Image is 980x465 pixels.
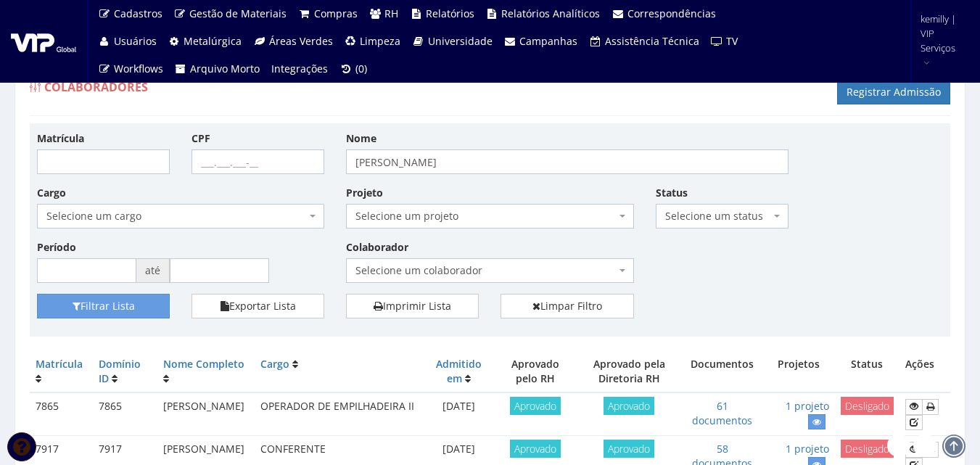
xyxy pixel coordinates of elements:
[114,34,157,48] span: Usuários
[360,34,400,48] span: Limpeza
[436,357,482,385] a: Admitido em
[162,28,248,55] a: Metalúrgica
[30,392,93,436] td: 7865
[99,357,141,385] a: Domínio ID
[92,28,162,55] a: Usuários
[762,351,834,392] th: Projetos
[899,351,950,392] th: Ações
[406,28,498,55] a: Universidade
[184,34,242,48] span: Metalúrgica
[114,7,162,20] span: Cadastros
[37,186,66,200] label: Cargo
[786,399,829,413] a: 1 projeto
[37,204,324,229] span: Selecione um cargo
[498,28,584,55] a: Campanhas
[841,440,894,458] span: Desligado
[510,440,561,458] span: Aprovado
[576,351,682,392] th: Aprovado pela Diretoria RH
[46,209,306,223] span: Selecione um cargo
[192,131,210,146] label: CPF
[494,351,576,392] th: Aprovado pelo RH
[346,258,633,283] span: Selecione um colaborador
[726,34,738,48] span: TV
[93,392,157,436] td: 7865
[510,397,561,415] span: Aprovado
[255,392,423,436] td: OPERADOR DE EMPILHADEIRA II
[682,351,762,392] th: Documentos
[786,442,829,456] a: 1 projeto
[426,7,474,20] span: Relatórios
[136,258,170,283] span: até
[271,62,328,75] span: Integrações
[346,240,408,255] label: Colaborador
[314,7,358,20] span: Compras
[604,440,654,458] span: Aprovado
[269,34,333,48] span: Áreas Verdes
[346,294,479,318] a: Imprimir Lista
[189,7,287,20] span: Gestão de Materiais
[334,55,373,83] a: (0)
[190,62,260,75] span: Arquivo Morto
[656,204,788,229] span: Selecione um status
[265,55,334,83] a: Integrações
[355,263,615,278] span: Selecione um colaborador
[837,80,950,104] a: Registrar Admissão
[605,34,699,48] span: Assistência Técnica
[346,186,383,200] label: Projeto
[501,294,633,318] a: Limpar Filtro
[423,392,494,436] td: [DATE]
[37,294,170,318] button: Filtrar Lista
[921,12,961,55] span: kemilly | VIP Serviços
[163,357,244,371] a: Nome Completo
[92,55,169,83] a: Workflows
[346,131,376,146] label: Nome
[37,131,84,146] label: Matrícula
[656,186,688,200] label: Status
[583,28,705,55] a: Assistência Técnica
[841,397,894,415] span: Desligado
[604,397,654,415] span: Aprovado
[627,7,716,20] span: Correspondências
[192,149,324,174] input: ___.___.___-__
[37,240,76,255] label: Período
[384,7,398,20] span: RH
[428,34,493,48] span: Universidade
[44,79,148,95] span: Colaboradores
[114,62,163,75] span: Workflows
[247,28,339,55] a: Áreas Verdes
[692,399,752,427] a: 61 documentos
[11,30,76,52] img: logo
[355,209,615,223] span: Selecione um projeto
[346,204,633,229] span: Selecione um projeto
[169,55,266,83] a: Arquivo Morto
[355,62,367,75] span: (0)
[36,357,83,371] a: Matrícula
[519,34,577,48] span: Campanhas
[192,294,324,318] button: Exportar Lista
[260,357,289,371] a: Cargo
[665,209,770,223] span: Selecione um status
[705,28,744,55] a: TV
[157,392,255,436] td: [PERSON_NAME]
[501,7,600,20] span: Relatórios Analíticos
[835,351,899,392] th: Status
[339,28,407,55] a: Limpeza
